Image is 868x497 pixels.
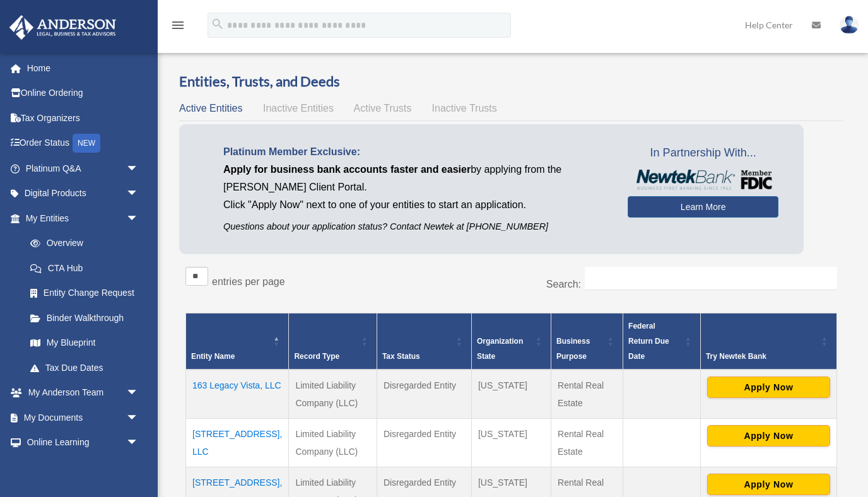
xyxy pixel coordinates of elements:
span: Active Trusts [354,103,412,114]
td: 163 Legacy Vista, LLC [186,370,289,419]
span: arrow_drop_down [126,430,151,456]
p: by applying from the [PERSON_NAME] Client Portal. [223,161,609,196]
a: Learn More [628,196,778,218]
a: Online Ordering [9,81,158,106]
a: Digital Productsarrow_drop_down [9,181,158,206]
p: Questions about your application status? Contact Newtek at [PHONE_NUMBER] [223,219,609,235]
h3: Entities, Trusts, and Deeds [179,72,843,91]
span: Inactive Entities [263,103,334,114]
th: Record Type: Activate to sort [289,313,377,370]
label: entries per page [212,276,285,287]
button: Apply Now [707,425,830,447]
span: Federal Return Due Date [628,322,669,361]
th: Organization State: Activate to sort [471,313,551,370]
span: Inactive Trusts [432,103,497,114]
a: My Documentsarrow_drop_down [9,405,158,430]
td: [STREET_ADDRESS], LLC [186,419,289,467]
td: Rental Real Estate [551,370,623,419]
th: Try Newtek Bank : Activate to sort [700,313,836,370]
button: Apply Now [707,377,830,398]
td: Limited Liability Company (LLC) [289,370,377,419]
a: My Blueprint [18,330,151,356]
td: Disregarded Entity [377,419,471,467]
span: Tax Status [382,352,420,361]
td: Limited Liability Company (LLC) [289,419,377,467]
p: Platinum Member Exclusive: [223,143,609,161]
td: [US_STATE] [471,419,551,467]
td: Disregarded Entity [377,370,471,419]
a: Entity Change Request [18,281,151,306]
div: NEW [73,134,100,153]
th: Tax Status: Activate to sort [377,313,471,370]
span: arrow_drop_down [126,405,151,431]
span: arrow_drop_down [126,156,151,182]
img: NewtekBankLogoSM.png [634,170,772,190]
span: Business Purpose [556,337,590,361]
span: Organization State [477,337,523,361]
td: Rental Real Estate [551,419,623,467]
a: Binder Walkthrough [18,305,151,330]
span: arrow_drop_down [126,380,151,406]
a: Online Learningarrow_drop_down [9,430,158,455]
th: Entity Name: Activate to invert sorting [186,313,289,370]
a: Overview [18,231,145,256]
th: Business Purpose: Activate to sort [551,313,623,370]
a: My Anderson Teamarrow_drop_down [9,380,158,406]
span: arrow_drop_down [126,206,151,231]
span: arrow_drop_down [126,181,151,207]
label: Search: [546,279,581,289]
th: Federal Return Due Date: Activate to sort [623,313,701,370]
a: Order StatusNEW [9,131,158,156]
span: Entity Name [191,352,235,361]
img: User Pic [840,16,859,34]
button: Apply Now [707,474,830,495]
img: Anderson Advisors Platinum Portal [6,15,120,40]
span: Record Type [294,352,339,361]
a: menu [170,22,185,33]
span: Active Entities [179,103,242,114]
a: Platinum Q&Aarrow_drop_down [9,156,158,181]
a: My Entitiesarrow_drop_down [9,206,151,231]
td: [US_STATE] [471,370,551,419]
span: Apply for business bank accounts faster and easier [223,164,471,175]
a: Home [9,56,158,81]
i: menu [170,18,185,33]
a: Tax Due Dates [18,355,151,380]
i: search [211,17,225,31]
a: CTA Hub [18,255,151,281]
a: Tax Organizers [9,105,158,131]
div: Try Newtek Bank [706,349,818,364]
span: In Partnership With... [628,143,778,163]
p: Click "Apply Now" next to one of your entities to start an application. [223,196,609,214]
